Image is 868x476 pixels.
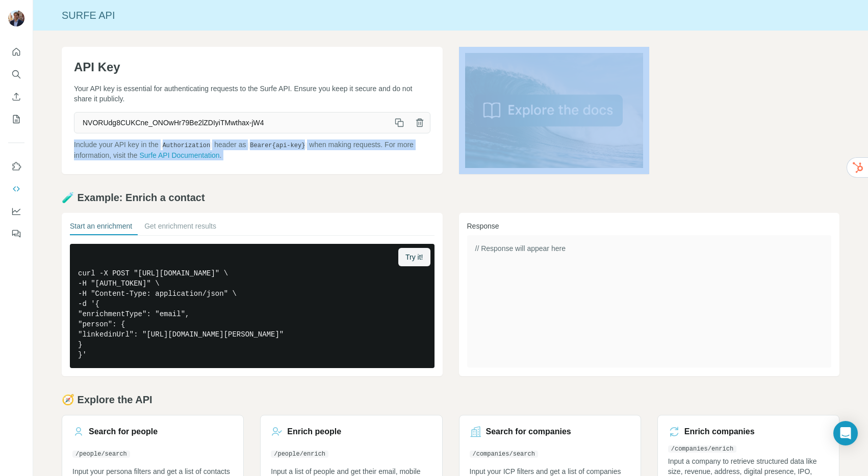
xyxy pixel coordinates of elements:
[74,83,430,104] p: Your API key is essential for authenticating requests to the Surfe API. Ensure you keep it secure...
[8,180,24,198] button: Use Surfe API
[467,221,832,231] h3: Response
[405,252,423,262] span: Try it!
[833,421,858,445] div: Open Intercom Messenger
[271,451,328,458] code: /people/enrich
[475,244,566,253] span: // Response will appear here
[8,157,24,176] button: Use Surfe on LinkedIn
[74,59,430,75] h1: API Key
[470,451,538,458] code: /companies/search
[62,190,839,205] h2: 🧪 Example: Enrich a contact
[8,43,24,61] button: Quick start
[8,88,24,106] button: Enrich CSV
[8,225,24,243] button: Feedback
[8,10,24,26] img: Avatar
[70,244,435,368] pre: curl -X POST "[URL][DOMAIN_NAME]" \ -H "[AUTH_TOKEN]" \ -H "Content-Type: application/json" \ -d ...
[161,142,213,149] code: Authorization
[8,202,24,220] button: Dashboard
[684,426,755,438] h3: Enrich companies
[8,110,24,128] button: My lists
[70,221,132,235] button: Start an enrichment
[139,151,219,159] a: Surfe API Documentation
[62,393,839,407] h2: 🧭 Explore the API
[144,221,216,235] button: Get enrichment results
[668,445,736,453] code: /companies/enrich
[398,248,430,266] button: Try it!
[89,426,158,438] h3: Search for people
[74,114,389,132] span: NVORUdg8CUKCne_ONOwHr79Be2lZDIyiTMwthax-jW4
[248,142,307,149] code: Bearer {api-key}
[72,451,130,458] code: /people/search
[8,65,24,83] button: Search
[74,139,430,160] p: Include your API key in the header as when making requests. For more information, visit the .
[287,426,341,438] h3: Enrich people
[33,8,868,22] div: Surfe API
[486,426,571,438] h3: Search for companies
